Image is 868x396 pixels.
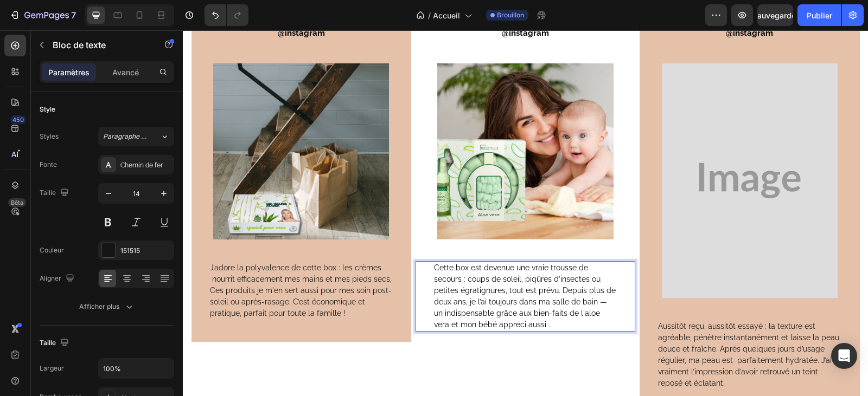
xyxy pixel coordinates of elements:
font: Largeur [40,364,64,372]
button: Afficher plus [40,297,174,316]
font: Accueil [433,11,460,20]
font: 151515 [120,246,140,255]
font: Aligner [40,274,61,282]
font: Taille [40,339,56,347]
iframe: Zone de conception [183,30,868,396]
font: Brouillon [497,11,524,19]
font: Styles [40,132,59,140]
p: J’adore la polyvalence de cette box : les crèmes nourrit efficacement mes mains et mes pieds secs... [27,232,210,289]
img: 960x1280 [479,33,655,267]
font: Publier [807,11,832,20]
font: Paramètres [48,68,90,77]
font: Style [40,105,55,113]
font: Afficher plus [79,302,119,310]
div: Ouvrir Intercom Messenger [831,343,857,369]
font: Taille [40,189,56,197]
div: Annuler/Rétablir [205,4,248,26]
font: Bêta [11,199,23,206]
img: gempages_580623151424078344-e1e0ae49-2389-4ae5-ad30-f9dfc9f6cffc.png [254,33,430,209]
button: Publier [797,4,841,26]
font: Avancé [112,68,139,77]
input: Auto [99,359,174,378]
font: Sauvegarder [752,11,799,20]
font: Bloc de texte [53,40,106,50]
font: 7 [71,10,76,21]
div: Rich Text Editor. Editing area: main [250,231,435,301]
font: Fonte [40,160,57,168]
font: / [428,11,431,20]
p: Aussitôt reçu, aussitôt essayé : la texture est agréable, pénètre instantanément et laisse la pea... [475,290,658,359]
button: 7 [4,4,81,26]
p: Bloc de texte [53,38,145,51]
img: gempages_580623151424078344-a64cfc0a-fbd5-4346-b26d-dad7a463be81.png [30,33,206,209]
font: Chemin de fer [120,161,163,169]
font: Couleur [40,246,64,254]
button: Sauvegarder [757,4,793,26]
button: Paragraphe 1* [98,127,174,146]
span: Cette box est devenue une vraie trousse de secours : coups de soleil, piqûres d’insectes ou petit... [251,233,433,298]
font: Paragraphe 1* [103,132,148,140]
font: 450 [12,116,24,124]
